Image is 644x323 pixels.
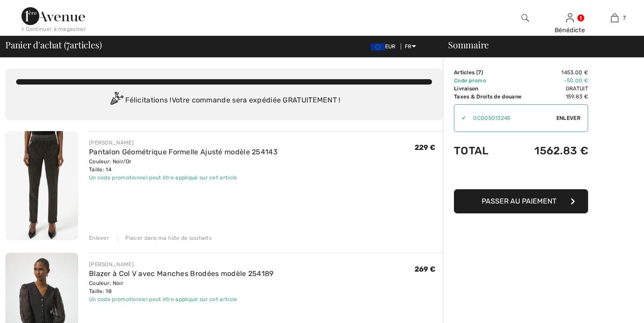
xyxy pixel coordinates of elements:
span: 7 [66,38,70,50]
td: 159.83 € [529,93,588,101]
td: Total [454,136,529,166]
img: Mon panier [611,13,619,23]
span: Enlever [556,114,580,122]
div: ✔ [454,114,466,122]
span: 7 [478,69,481,76]
iframe: PayPal [454,166,588,186]
div: Couleur: Noir/Or Taille: 14 [89,157,278,174]
span: 269 € [415,265,436,273]
button: Passer au paiement [454,189,588,213]
span: EUR [371,43,399,50]
td: Taxes & Droits de douane [454,93,529,101]
span: Passer au paiement [482,197,556,205]
div: Enlever [89,234,109,242]
a: 7 [593,13,636,23]
div: < Continuer à magasiner [21,25,86,33]
img: Congratulation2.svg [107,92,125,110]
input: Code promo [466,105,556,132]
img: Mes infos [566,13,574,23]
a: Pantalon Géométrique Formelle Ajusté modèle 254143 [89,148,278,156]
div: Placer dans ma liste de souhaits [118,234,212,242]
td: Livraison [454,85,529,93]
span: 7 [623,14,626,22]
span: FR [405,43,416,50]
div: Sommaire [437,40,639,49]
div: Un code promotionnel peut être appliqué sur cet article [89,295,274,303]
td: Code promo [454,76,529,85]
td: 1453.00 € [529,68,588,76]
img: 1ère Avenue [21,7,85,25]
img: Pantalon Géométrique Formelle Ajusté modèle 254143 [5,131,78,240]
a: Blazer à Col V avec Manches Brodées modèle 254189 [89,269,274,278]
td: -50.00 € [529,76,588,85]
div: Bénédicte [548,25,592,35]
img: Euro [371,43,385,51]
div: Félicitations ! Votre commande sera expédiée GRATUITEMENT ! [16,92,432,110]
span: Panier d'achat ( articles) [5,40,102,49]
td: Gratuit [529,85,588,93]
img: recherche [521,13,529,23]
td: 1562.83 € [529,136,588,166]
div: Couleur: Noir Taille: 18 [89,279,274,295]
div: Un code promotionnel peut être appliqué sur cet article [89,174,278,182]
span: 229 € [415,143,436,152]
div: [PERSON_NAME] [89,139,278,147]
a: Se connecter [566,13,574,22]
td: Articles ( ) [454,68,529,76]
div: [PERSON_NAME] [89,260,274,268]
